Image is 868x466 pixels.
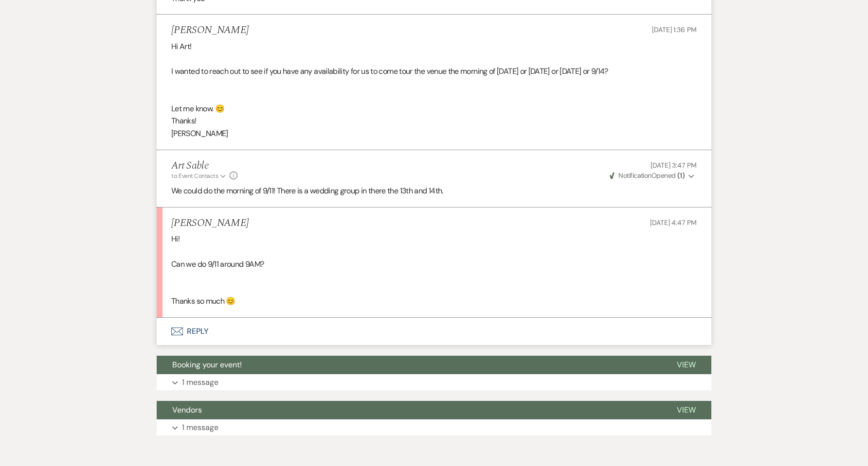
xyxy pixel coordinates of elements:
[172,360,242,370] span: Booking your event!
[171,24,249,36] h5: [PERSON_NAME]
[677,405,696,415] span: View
[171,185,697,197] p: We could do the morning of 9/11! There is a wedding group in there the 13th and 14th.
[157,419,711,436] button: 1 message
[661,356,711,374] button: View
[618,171,651,180] span: Notification
[171,40,697,140] div: Hi Art! I wanted to reach out to see if you have any availability for us to come tour the venue t...
[157,318,711,345] button: Reply
[677,360,696,370] span: View
[677,171,685,180] strong: ( 1 )
[610,171,685,180] span: Opened
[608,171,697,181] button: NotificationOpened (1)
[171,160,237,172] h5: Art Sable
[652,25,697,34] span: [DATE] 1:36 PM
[650,218,697,227] span: [DATE] 4:47 PM
[651,161,697,170] span: [DATE] 3:47 PM
[172,405,202,415] span: Vendors
[157,374,711,391] button: 1 message
[171,172,218,180] span: to: Event Contacts
[182,376,218,389] p: 1 message
[182,421,218,434] p: 1 message
[171,172,227,180] button: to: Event Contacts
[171,217,249,229] h5: [PERSON_NAME]
[171,233,697,308] div: Hi! Can we do 9/11 around 9AM? Thanks so much 😊
[157,356,661,374] button: Booking your event!
[157,401,661,419] button: Vendors
[661,401,711,419] button: View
